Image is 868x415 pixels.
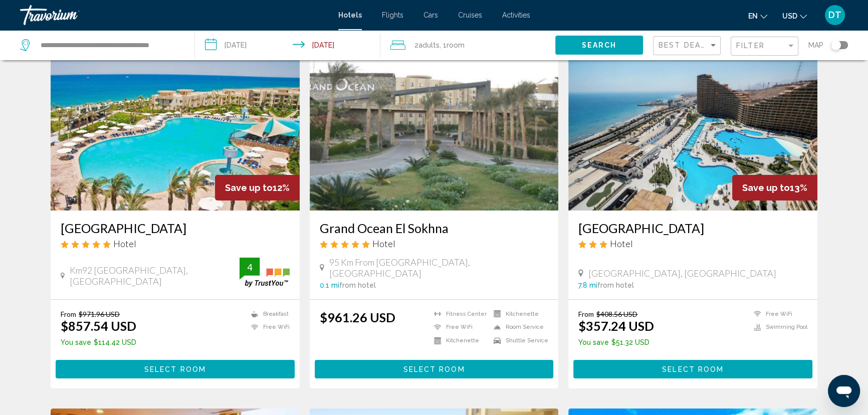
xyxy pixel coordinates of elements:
div: 12% [215,175,300,200]
a: [GEOGRAPHIC_DATA] [578,221,807,236]
span: 0.1 mi [320,281,339,289]
a: Travorium [20,5,328,25]
span: Best Deals [659,41,711,49]
span: Filter [736,42,765,50]
div: 13% [732,175,817,200]
span: Save up to [742,182,790,193]
span: Search [582,42,617,50]
span: from hotel [597,281,634,289]
span: en [748,12,758,20]
li: Kitchenette [489,310,548,318]
ins: $857.54 USD [61,318,136,333]
span: 95 Km From [GEOGRAPHIC_DATA], [GEOGRAPHIC_DATA] [329,257,548,279]
span: , 1 [440,38,465,52]
a: Select Room [573,362,812,373]
li: Free WiFi [429,323,489,332]
div: 5 star Hotel [61,238,290,249]
span: 7.8 mi [578,281,597,289]
li: Fitness Center [429,310,489,318]
img: trustyou-badge.svg [240,258,290,287]
span: from hotel [339,281,376,289]
button: Select Room [56,360,295,378]
a: Cruises [458,11,482,19]
span: You save [61,338,91,346]
span: Hotel [372,238,395,249]
a: Hotels [338,11,362,19]
button: Select Room [315,360,554,378]
span: Map [808,38,823,52]
div: 5 star Hotel [320,238,549,249]
iframe: Button to launch messaging window [828,375,860,407]
ins: $357.24 USD [578,318,654,333]
p: $51.32 USD [578,338,654,346]
button: User Menu [822,5,848,26]
img: Hotel image [310,50,559,211]
li: Shuttle Service [489,336,548,345]
button: Change currency [782,9,807,23]
span: Km92 [GEOGRAPHIC_DATA], [GEOGRAPHIC_DATA] [70,265,240,287]
span: DT [828,10,841,20]
span: From [578,310,594,318]
ins: $961.26 USD [320,310,395,325]
li: Swimming Pool [749,323,807,332]
li: Free WiFi [246,323,290,332]
a: Select Room [56,362,295,373]
del: $408.56 USD [596,310,637,318]
button: Change language [748,9,767,23]
p: $114.42 USD [61,338,136,346]
li: Room Service [489,323,548,332]
span: [GEOGRAPHIC_DATA], [GEOGRAPHIC_DATA] [588,268,776,279]
span: Room [447,41,465,49]
a: Activities [502,11,530,19]
button: Filter [731,36,798,57]
li: Breakfast [246,310,290,318]
a: Flights [382,11,403,19]
span: You save [578,338,609,346]
li: Kitchenette [429,336,489,345]
span: 2 [414,38,440,52]
del: $971.96 USD [79,310,120,318]
li: Free WiFi [749,310,807,318]
button: Toggle map [823,41,848,50]
a: Cars [423,11,438,19]
span: From [61,310,76,318]
span: Adults [418,41,440,49]
img: Hotel image [51,50,300,211]
button: Select Room [573,360,812,378]
a: Select Room [315,362,554,373]
div: 3 star Hotel [578,238,807,249]
img: Hotel image [568,50,817,211]
button: Check-in date: Sep 4, 2025 Check-out date: Sep 8, 2025 [195,30,380,60]
span: Select Room [662,365,724,373]
span: Save up to [225,182,273,193]
div: 4 [240,261,260,273]
button: Search [555,36,643,54]
span: Hotel [113,238,136,249]
span: Select Room [144,365,206,373]
a: Grand Ocean El Sokhna [320,221,549,236]
button: Travelers: 2 adults, 0 children [380,30,555,60]
span: Hotel [610,238,633,249]
mat-select: Sort by [659,42,718,50]
span: USD [782,12,797,20]
a: [GEOGRAPHIC_DATA] [61,221,290,236]
span: Select Room [403,365,465,373]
